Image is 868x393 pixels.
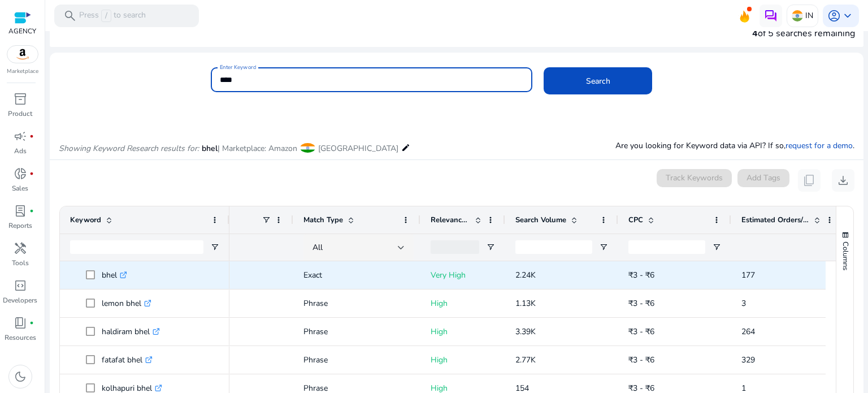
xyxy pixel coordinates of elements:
[70,215,101,225] span: Keyword
[628,326,654,337] span: ₹3 - ₹6
[14,316,27,330] span: book_4
[102,348,153,372] p: fatafat bhel
[8,221,32,231] p: Reports
[599,243,608,252] button: Open Filter Menu
[12,258,29,268] p: Tools
[615,140,854,152] p: Are you looking for Keyword data via API? If so, .
[827,9,841,23] span: account_circle
[14,370,27,383] span: dark_mode
[79,10,146,22] p: Press to search
[102,264,127,287] p: bhel
[202,143,218,154] span: bhel
[628,270,654,280] span: ₹3 - ₹6
[628,298,654,309] span: ₹3 - ₹6
[741,270,755,280] span: 177
[102,320,160,343] p: haldiram bhel
[303,215,343,225] span: Match Type
[29,134,34,139] span: fiber_manual_record
[840,241,850,270] span: Columns
[785,140,853,151] a: request for a demo
[7,67,38,76] p: Marketplace
[14,279,27,292] span: code_blocks
[8,26,36,36] p: AGENCY
[70,240,203,254] input: Keyword Filter Input
[431,292,495,315] p: High
[14,129,27,143] span: campaign
[303,264,410,287] p: Exact
[792,10,803,21] img: in.svg
[741,298,746,309] span: 3
[14,167,27,180] span: donut_small
[14,146,27,156] p: Ads
[544,67,652,94] button: Search
[515,326,536,337] span: 3.39K
[29,209,34,213] span: fiber_manual_record
[431,264,495,287] p: Very High
[431,215,470,225] span: Relevance Score
[752,27,855,40] div: of 5 searches remaining
[12,183,28,193] p: Sales
[220,63,256,71] mat-label: Enter Keyword
[752,27,758,40] span: 4
[313,242,323,253] span: All
[29,171,34,176] span: fiber_manual_record
[741,326,755,337] span: 264
[836,174,850,187] span: download
[431,348,495,372] p: High
[515,355,536,365] span: 2.77K
[14,92,27,106] span: inventory_2
[515,298,536,309] span: 1.13K
[59,143,199,154] i: Showing Keyword Research results for:
[303,348,410,372] p: Phrase
[741,215,809,225] span: Estimated Orders/Month
[303,292,410,315] p: Phrase
[841,9,854,23] span: keyboard_arrow_down
[101,10,111,22] span: /
[5,332,36,343] p: Resources
[628,355,654,365] span: ₹3 - ₹6
[3,295,37,305] p: Developers
[218,143,297,154] span: | Marketplace: Amazon
[318,143,398,154] span: [GEOGRAPHIC_DATA]
[8,109,32,119] p: Product
[515,215,566,225] span: Search Volume
[210,243,219,252] button: Open Filter Menu
[63,9,77,23] span: search
[515,270,536,280] span: 2.24K
[102,292,151,315] p: lemon bhel
[303,320,410,343] p: Phrase
[515,240,592,254] input: Search Volume Filter Input
[431,320,495,343] p: High
[628,215,643,225] span: CPC
[14,241,27,255] span: handyman
[29,321,34,325] span: fiber_manual_record
[486,243,495,252] button: Open Filter Menu
[712,243,721,252] button: Open Filter Menu
[14,204,27,218] span: lab_profile
[805,6,813,25] p: IN
[401,141,410,154] mat-icon: edit
[628,240,705,254] input: CPC Filter Input
[741,355,755,365] span: 329
[7,46,38,63] img: amazon.svg
[832,169,854,192] button: download
[586,75,610,87] span: Search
